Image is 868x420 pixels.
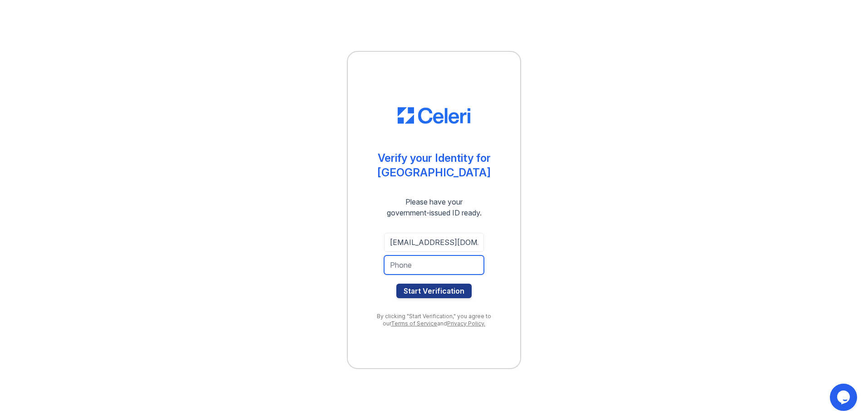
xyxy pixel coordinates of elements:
[384,233,484,252] input: Email
[830,384,859,411] iframe: chat widget
[396,284,472,298] button: Start Verification
[377,151,491,180] div: Verify your Identity for [GEOGRAPHIC_DATA]
[447,320,485,327] a: Privacy Policy.
[398,107,470,124] img: CE_Logo_Blue-a8612792a0a2168367f1c8372b55b34899dd931a85d93a1a3d3e32e68fde9ad4.png
[370,196,498,218] div: Please have your government-issued ID ready.
[384,255,484,275] input: Phone
[366,313,502,327] div: By clicking "Start Verification," you agree to our and
[391,320,437,327] a: Terms of Service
